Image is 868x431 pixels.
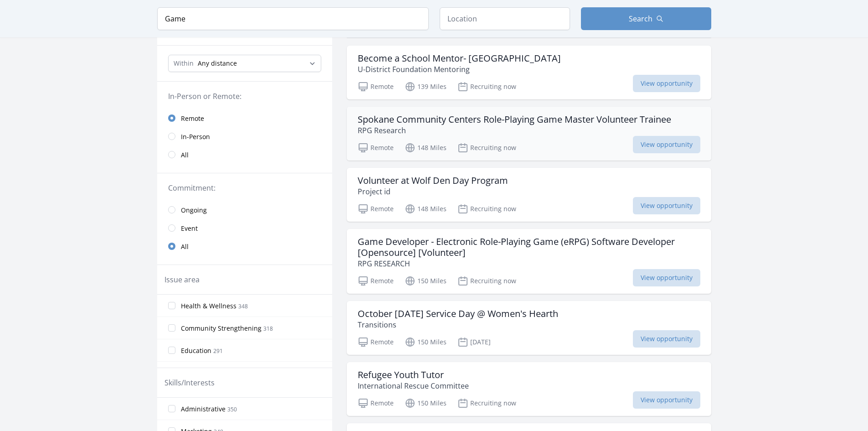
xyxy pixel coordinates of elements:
a: Become a School Mentor- [GEOGRAPHIC_DATA] U-District Foundation Mentoring Remote 139 Miles Recrui... [347,46,711,99]
span: View opportunity [633,75,700,92]
span: 291 [213,347,223,355]
a: Event [157,219,332,237]
p: 150 Miles [405,275,447,286]
a: Refugee Youth Tutor International Rescue Committee Remote 150 Miles Recruiting now View opportunity [347,362,711,416]
span: Search [629,13,652,24]
input: Education 291 [168,347,175,354]
span: Administrative [181,405,226,414]
legend: Issue area [164,274,200,285]
h3: October [DATE] Service Day @ Women's Hearth [358,308,558,319]
span: 348 [238,302,248,310]
p: [DATE] [457,337,491,348]
legend: Commitment: [168,182,321,193]
p: Remote [358,142,394,153]
a: Ongoing [157,201,332,219]
p: Remote [358,81,394,92]
h3: Game Developer - Electronic Role-Playing Game (eRPG) Software Developer [Opensource] [Volunteer] [358,236,700,258]
p: RPG RESEARCH [358,258,700,269]
p: Project id [358,186,508,197]
input: Community Strengthening 318 [168,324,175,332]
h3: Become a School Mentor- [GEOGRAPHIC_DATA] [358,53,561,64]
a: All [157,145,332,164]
p: Recruiting now [457,81,516,92]
a: October [DATE] Service Day @ Women's Hearth Transitions Remote 150 Miles [DATE] View opportunity [347,301,711,355]
p: Recruiting now [457,275,516,286]
span: 318 [263,325,273,332]
p: 150 Miles [405,337,447,348]
p: Recruiting now [457,398,516,409]
span: Event [181,224,198,233]
a: Spokane Community Centers Role-Playing Game Master Volunteer Trainee RPG Research Remote 148 Mile... [347,107,711,161]
p: Remote [358,398,394,409]
input: Location [440,7,570,30]
button: Search [581,7,711,30]
span: Remote [181,114,204,123]
span: View opportunity [633,330,700,348]
h3: Refugee Youth Tutor [358,369,469,380]
h3: Spokane Community Centers Role-Playing Game Master Volunteer Trainee [358,114,671,125]
a: Volunteer at Wolf Den Day Program Project id Remote 148 Miles Recruiting now View opportunity [347,168,711,222]
legend: Skills/Interests [164,377,215,388]
span: View opportunity [633,269,700,286]
h3: Volunteer at Wolf Den Day Program [358,175,508,186]
a: Remote [157,109,332,127]
input: Administrative 350 [168,405,175,412]
p: Recruiting now [457,203,516,214]
p: Recruiting now [457,142,516,153]
p: Remote [358,275,394,286]
p: International Rescue Committee [358,380,469,391]
span: Community Strengthening [181,324,262,333]
span: 350 [227,405,237,413]
input: Keyword [157,7,429,30]
span: View opportunity [633,136,700,153]
p: 148 Miles [405,203,447,214]
select: Search Radius [168,55,321,72]
span: In-Person [181,132,210,141]
span: View opportunity [633,197,700,214]
span: Education [181,346,211,355]
span: All [181,242,189,251]
p: Remote [358,337,394,348]
p: RPG Research [358,125,671,136]
a: All [157,237,332,255]
p: Remote [358,203,394,214]
p: 150 Miles [405,398,447,409]
span: All [181,151,189,160]
p: 139 Miles [405,81,447,92]
p: U-District Foundation Mentoring [358,64,561,75]
span: Ongoing [181,206,207,215]
span: Health & Wellness [181,301,236,311]
p: 148 Miles [405,142,447,153]
input: Health & Wellness 348 [168,302,175,309]
a: In-Person [157,127,332,145]
span: View opportunity [633,391,700,409]
p: Transitions [358,319,558,330]
legend: In-Person or Remote: [168,91,321,102]
a: Game Developer - Electronic Role-Playing Game (eRPG) Software Developer [Opensource] [Volunteer] ... [347,229,711,294]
